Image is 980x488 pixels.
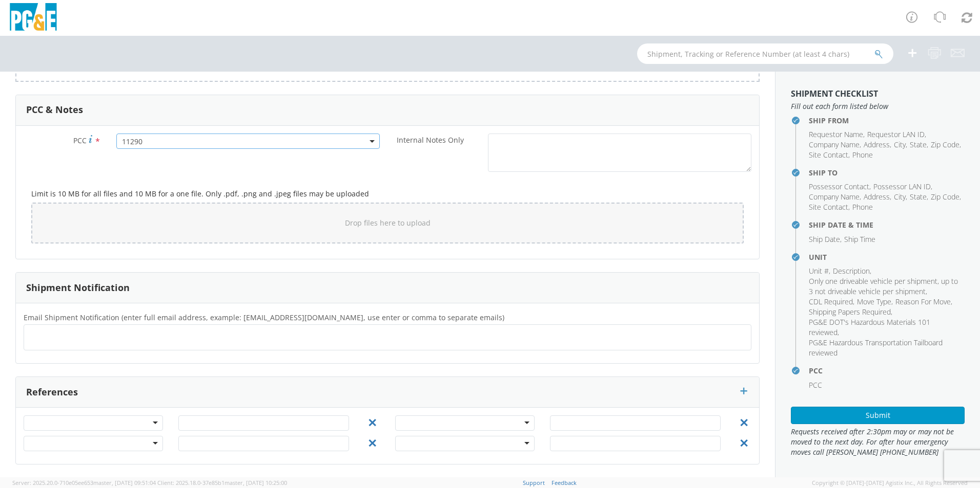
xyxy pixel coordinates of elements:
span: Site Contact [809,202,848,212]
span: Site Contact [809,150,848,160]
li: , [809,307,892,317]
span: Requestor LAN ID [867,129,925,139]
strong: Shipment Checklist [791,88,878,99]
li: , [809,140,861,150]
span: Move Type [857,297,891,306]
span: master, [DATE] 09:51:04 [93,479,156,486]
span: Shipping Papers Required [809,307,891,317]
span: Possessor Contact [809,182,869,191]
span: PCC [809,380,822,390]
span: Internal Notes Only [397,135,464,145]
span: Possessor LAN ID [873,182,931,191]
span: PCC [73,136,87,145]
span: Address [864,192,890,202]
a: Feedback [552,479,577,486]
span: Company Name [809,140,860,149]
span: CDL Required [809,297,853,306]
span: Requestor Name [809,129,863,139]
li: , [809,192,861,202]
li: , [809,317,962,338]
h4: Ship From [809,117,965,124]
span: Ship Time [844,234,875,244]
h4: Ship To [809,169,965,176]
h3: PCC & Notes [26,105,83,115]
h4: PCC [809,367,965,374]
span: Address [864,140,890,149]
li: , [910,140,928,150]
span: State [910,192,927,202]
li: , [910,192,928,202]
h4: Ship Date & Time [809,221,965,229]
span: master, [DATE] 10:25:00 [224,479,287,486]
li: , [809,202,850,212]
span: Phone [852,150,873,160]
span: Copyright © [DATE]-[DATE] Agistix Inc., All Rights Reserved [812,479,968,487]
li: , [873,182,932,192]
input: Shipment, Tracking or Reference Number (at least 4 chars) [637,43,893,64]
li: , [894,192,907,202]
li: , [809,182,871,192]
li: , [809,129,865,140]
h4: Unit [809,253,965,261]
span: Zip Code [931,192,959,202]
span: Reason For Move [895,297,951,306]
a: Support [523,479,545,486]
li: , [809,276,962,297]
li: , [809,297,854,307]
span: Phone [852,202,873,212]
span: PG&E DOT's Hazardous Materials 101 reviewed [809,317,930,337]
li: , [867,129,926,140]
li: , [864,140,891,150]
li: , [809,266,830,276]
span: Email Shipment Notification (enter full email address, example: jdoe01@agistix.com, use enter or ... [24,313,504,322]
button: Submit [791,407,965,424]
li: , [894,140,907,150]
span: 11290 [122,137,374,146]
h5: Limit is 10 MB for all files and 10 MB for a one file. Only .pdf, .png and .jpeg files may be upl... [31,190,744,197]
span: Unit # [809,266,829,276]
span: Client: 2025.18.0-37e85b1 [157,479,287,486]
li: , [864,192,891,202]
li: , [895,297,952,307]
span: Fill out each form listed below [791,101,965,112]
span: Requests received after 2:30pm may or may not be moved to the next day. For after hour emergency ... [791,427,965,457]
img: pge-logo-06675f144f4cfa6a6814.png [8,3,59,33]
li: , [833,266,871,276]
li: , [931,192,961,202]
span: 11290 [116,134,380,149]
li: , [931,140,961,150]
h3: References [26,387,78,397]
span: State [910,140,927,149]
h3: Shipment Notification [26,283,130,293]
li: , [857,297,893,307]
span: PG&E Hazardous Transportation Tailboard reviewed [809,338,943,358]
li: , [809,150,850,160]
span: Zip Code [931,140,959,149]
span: City [894,140,906,149]
span: Ship Date [809,234,840,244]
span: Drop files here to upload [345,218,431,228]
li: , [809,234,842,245]
span: Server: 2025.20.0-710e05ee653 [12,479,156,486]
span: Description [833,266,870,276]
span: City [894,192,906,202]
span: Company Name [809,192,860,202]
span: Only one driveable vehicle per shipment, up to 3 not driveable vehicle per shipment [809,276,958,296]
